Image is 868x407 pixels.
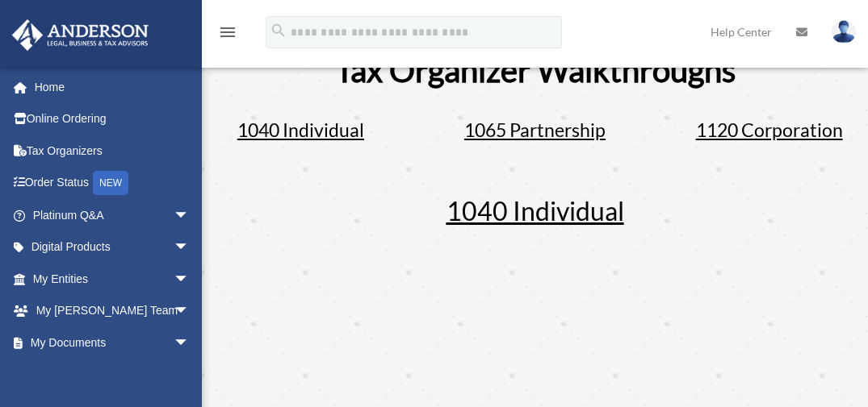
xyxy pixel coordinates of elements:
[93,171,128,195] div: NEW
[11,326,214,359] a: My Documentsarrow_drop_down
[696,118,843,141] span: 1120 Corporation
[11,103,214,135] a: Online Ordering
[11,295,214,327] a: My [PERSON_NAME] Teamarrow_drop_down
[174,231,206,264] span: arrow_drop_down
[11,263,214,295] a: My Entitiesarrow_drop_down
[447,195,624,226] span: 1040 Individual
[7,19,153,51] img: Anderson Advisors Platinum Portal
[11,199,214,231] a: Platinum Q&Aarrow_drop_down
[174,295,206,328] span: arrow_drop_down
[335,51,736,89] span: Tax Organizer Walkthroughs
[218,23,237,42] i: menu
[174,199,206,232] span: arrow_drop_down
[237,118,364,141] span: 1040 Individual
[11,71,214,103] a: Home
[11,135,214,167] a: Tax Organizers
[11,167,214,200] a: Order StatusNEW
[218,28,237,42] a: menu
[174,263,206,296] span: arrow_drop_down
[174,326,206,359] span: arrow_drop_down
[832,20,856,44] img: User Pic
[270,22,287,39] i: search
[11,231,214,264] a: Digital Productsarrow_drop_down
[464,118,606,141] span: 1065 Partnership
